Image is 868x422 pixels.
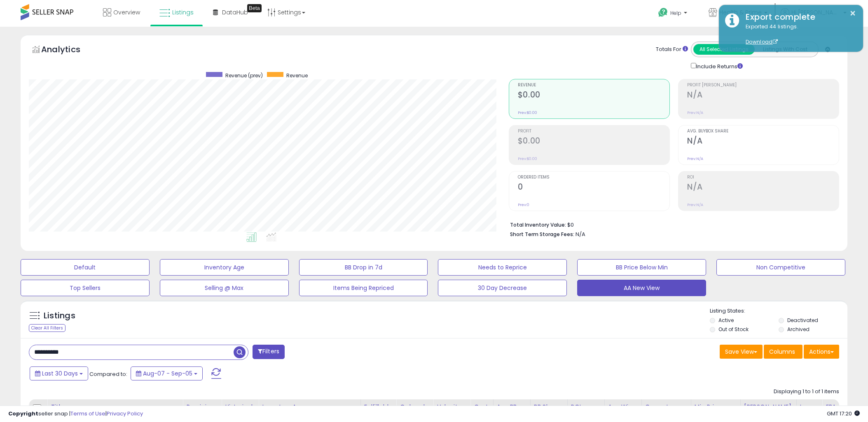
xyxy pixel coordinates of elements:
b: Short Term Storage Fees: [510,231,574,238]
span: Last 30 Days [42,369,78,378]
p: Listing States: [710,307,847,315]
span: Ordered Items [518,175,669,180]
div: Include Returns [685,61,753,71]
button: Top Sellers [21,280,150,296]
button: 30 Day Decrease [438,280,567,296]
small: Prev: N/A [687,110,703,115]
div: Displaying 1 to 1 of 1 items [774,388,839,396]
button: Selling @ Max [160,280,289,296]
a: Terms of Use [70,410,105,417]
div: Current Buybox Price [645,403,688,420]
button: × [849,8,856,19]
div: Min Price [695,403,737,411]
label: Out of Stock [718,326,749,333]
span: 2025-10-6 17:20 GMT [827,410,860,417]
i: Get Help [658,7,668,18]
span: DataHub [222,8,248,16]
h2: 0 [518,182,669,193]
small: Prev: 0 [518,202,529,207]
div: Tooltip anchor [247,4,262,12]
h2: N/A [687,90,839,101]
div: [PERSON_NAME] [744,403,793,411]
span: Aug-07 - Sep-05 [143,369,192,378]
div: Totals For [656,46,688,53]
div: Avg Win Price [608,403,638,420]
div: Title [51,403,179,411]
h5: Listings [44,310,75,322]
a: Privacy Policy [107,410,143,417]
h2: N/A [687,136,839,147]
b: Total Inventory Value: [510,221,566,228]
span: Overview [113,8,140,16]
h2: $0.00 [518,90,669,101]
div: seller snap | | [8,410,143,418]
h2: $0.00 [518,136,669,147]
span: Columns [769,348,795,356]
button: Non Competitive [716,259,845,276]
button: Actions [804,345,839,359]
span: Listings [172,8,194,16]
div: Inv. value [800,403,819,420]
div: Clear All Filters [29,324,66,332]
div: Avg BB Share [497,403,527,420]
a: Help [652,1,695,27]
small: Prev: N/A [687,156,703,161]
h2: N/A [687,182,839,193]
span: ROI [687,175,839,180]
button: Columns [764,345,802,359]
strong: Copyright [8,410,38,417]
span: Profit [518,129,669,134]
span: N/A [576,230,585,238]
div: Inventory Age [262,403,357,411]
button: Last 30 Days [30,366,88,380]
div: ROI [571,403,601,411]
div: Exported 44 listings. [739,23,857,46]
small: Prev: $0.00 [518,110,537,115]
button: Inventory Age [160,259,289,276]
label: Deactivated [787,317,818,324]
button: AA New View [577,280,706,296]
button: BB Drop in 7d [299,259,428,276]
span: Avg. Buybox Share [687,129,839,134]
span: Compared to: [89,370,127,378]
span: Profit [PERSON_NAME] [687,83,839,88]
span: Revenue [286,72,308,79]
label: Archived [787,326,810,333]
div: Ordered Items [400,403,430,420]
button: Filters [253,345,285,359]
div: BB Share 24h. [534,403,564,420]
span: Revenue (prev) [225,72,263,79]
div: Cost [474,403,490,411]
button: Default [21,259,150,276]
button: BB Price Below Min [577,259,706,276]
button: Save View [720,345,763,359]
button: Items Being Repriced [299,280,428,296]
h5: Analytics [41,44,96,57]
small: Prev: $0.00 [518,156,537,161]
span: Help [670,9,681,16]
small: Prev: N/A [687,202,703,207]
div: Export complete [739,11,857,23]
button: Needs to Reprice [438,259,567,276]
span: Revenue [518,83,669,88]
label: Active [718,317,734,324]
div: Fulfillable Quantity [364,403,393,420]
li: $0 [510,219,833,229]
button: Aug-07 - Sep-05 [131,366,203,380]
button: All Selected Listings [693,44,755,55]
div: Velocity [437,403,467,411]
a: Download [746,38,778,45]
div: Repricing [186,403,218,411]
